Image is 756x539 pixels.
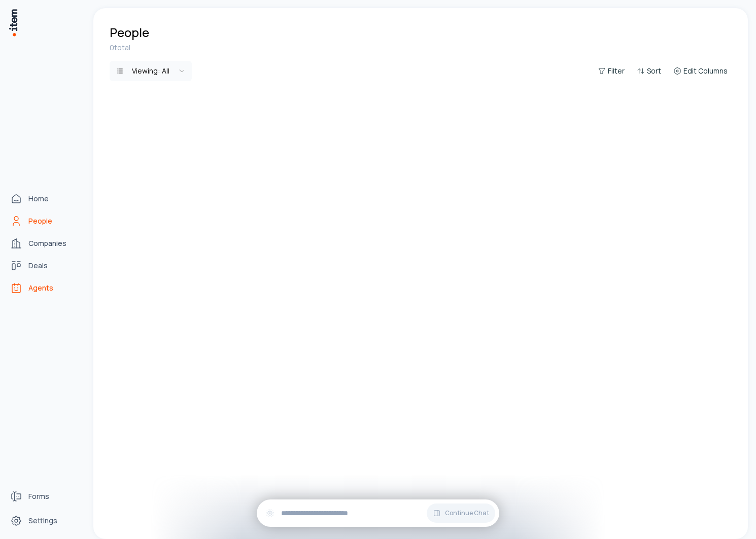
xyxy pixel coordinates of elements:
[257,499,499,527] div: Continue Chat
[110,43,732,53] div: 0 total
[28,238,66,248] span: Companies
[28,261,48,271] span: Deals
[6,189,83,209] a: Home
[594,64,629,78] button: Filter
[6,278,83,298] a: Agents
[28,491,49,501] span: Forms
[608,66,625,76] span: Filter
[110,24,149,41] h1: People
[28,216,52,226] span: People
[6,486,83,507] a: Forms
[6,256,83,276] a: Deals
[8,8,18,37] img: Item Brain Logo
[6,211,83,231] a: People
[6,233,83,254] a: Companies
[132,66,169,76] div: Viewing:
[28,194,49,204] span: Home
[669,64,732,78] button: Edit Columns
[633,64,665,78] button: Sort
[427,504,495,523] button: Continue Chat
[28,516,57,526] span: Settings
[683,66,728,76] span: Edit Columns
[6,511,83,531] a: Settings
[28,283,53,293] span: Agents
[445,509,489,517] span: Continue Chat
[647,66,661,76] span: Sort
